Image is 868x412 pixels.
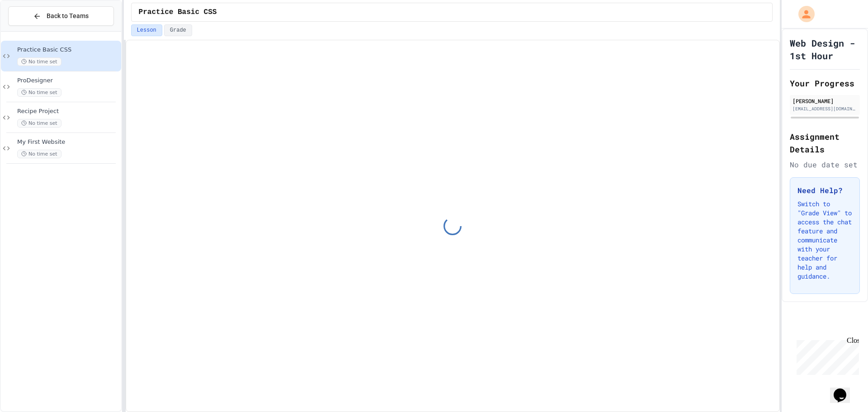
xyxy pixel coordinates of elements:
span: ProDesigner [17,77,119,85]
iframe: chat widget [793,336,859,375]
p: Switch to "Grade View" to access the chat feature and communicate with your teacher for help and ... [797,199,852,281]
button: Grade [164,24,192,36]
span: Practice Basic CSS [17,46,119,54]
h3: Need Help? [797,185,852,196]
span: Recipe Project [17,108,119,115]
span: My First Website [17,138,119,146]
button: Lesson [131,24,162,36]
div: My Account [789,4,817,24]
span: Back to Teams [47,11,89,21]
span: No time set [17,119,61,128]
span: No time set [17,88,61,97]
h1: Web Design - 1st Hour [790,37,860,62]
div: Chat with us now!Close [4,4,62,57]
div: [EMAIL_ADDRESS][DOMAIN_NAME] [793,105,857,112]
button: Back to Teams [8,6,114,26]
iframe: chat widget [830,376,859,403]
h2: Assignment Details [790,130,860,156]
span: No time set [17,150,61,158]
div: No due date set [790,159,860,170]
span: Practice Basic CSS [139,7,217,18]
div: [PERSON_NAME] [793,97,857,105]
span: No time set [17,57,61,66]
h2: Your Progress [790,77,860,90]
